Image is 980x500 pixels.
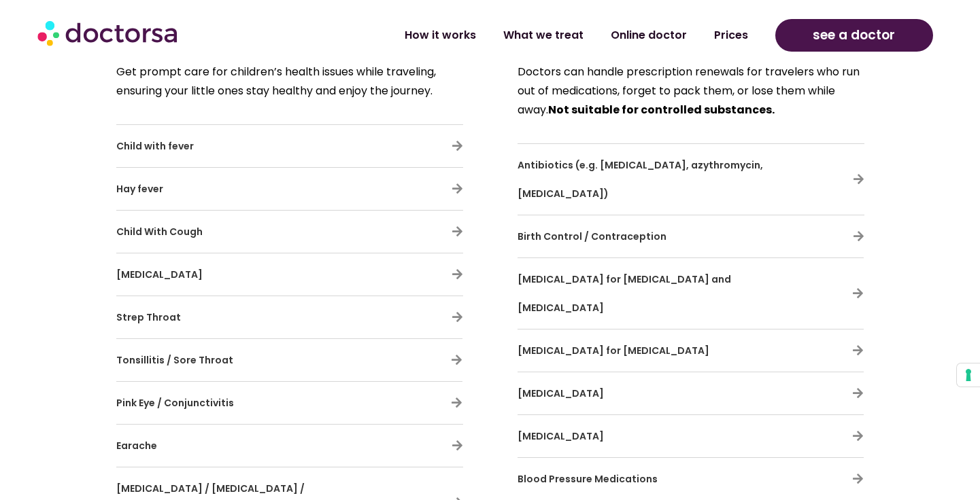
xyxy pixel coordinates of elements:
[518,344,709,357] span: [MEDICAL_DATA] for [MEDICAL_DATA]
[116,62,463,101] p: Get prompt care for children’s health issues while traveling, ensuring your little ones stay heal...
[700,20,762,51] a: Prices
[116,310,181,324] span: Strep Throat
[116,139,194,153] span: Child with fever
[260,20,762,51] nav: Menu
[518,230,666,243] span: Birth Control / Contraception
[957,363,980,387] button: Your consent preferences for tracking technologies
[116,182,163,196] span: Hay fever
[116,353,233,367] span: Tonsillitis / Sore Throat
[116,396,234,410] span: Pink Eye / Conjunctivitis
[548,102,775,118] strong: Not suitable for controlled substances.
[775,19,933,52] a: see a doctor
[518,429,604,443] span: [MEDICAL_DATA]
[116,268,203,281] span: [MEDICAL_DATA]
[518,62,864,120] p: Doctors can handle prescription renewals for travelers who run out of medications, forget to pack...
[813,24,895,46] span: see a doctor
[518,272,731,315] span: [MEDICAL_DATA] for [MEDICAL_DATA] and [MEDICAL_DATA]
[391,20,490,51] a: How it works
[116,225,203,238] span: Child With Cough
[116,439,157,452] span: Earache
[518,472,658,486] span: Blood Pressure Medications
[518,387,604,400] span: [MEDICAL_DATA]
[597,20,700,51] a: Online doctor
[518,158,763,200] span: Antibiotics (e.g. [MEDICAL_DATA], azythromycin, [MEDICAL_DATA])
[490,20,597,51] a: What we treat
